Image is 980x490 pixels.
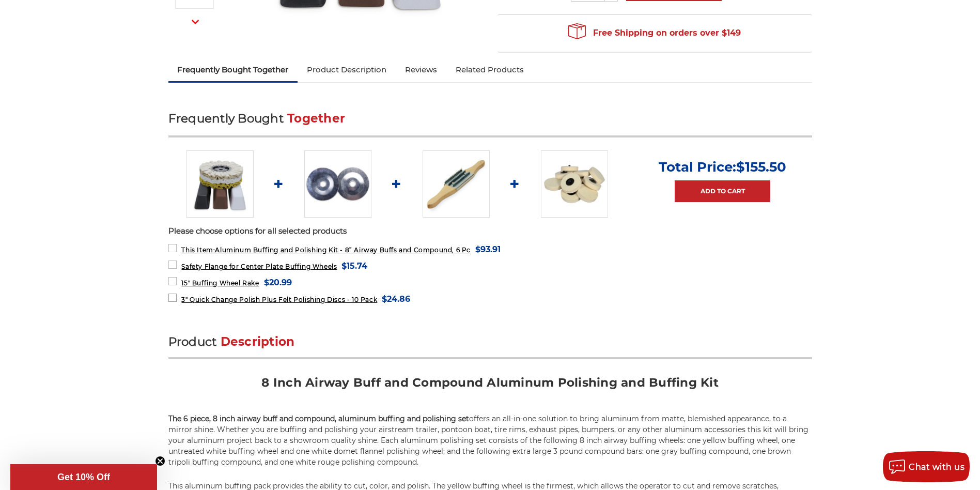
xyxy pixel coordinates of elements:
[181,296,377,303] span: 3" Quick Change Polish Plus Felt Polishing Discs - 10 Pack
[168,375,812,398] h2: 8 Inch Airway Buff and Compound Aluminum Polishing and Buffing Kit
[181,263,337,270] span: Safety Flange for Center Plate Buffing Wheels
[736,159,786,175] span: $155.50
[181,246,471,254] span: Aluminum Buffing and Polishing Kit - 8” Airway Buffs and Compound, 6 Pc
[298,58,396,81] a: Product Description
[883,451,970,482] button: Chat with us
[155,456,165,466] button: Close teaser
[675,180,770,202] a: Add to Cart
[168,58,298,81] a: Frequently Bought Together
[181,246,215,254] strong: This Item:
[10,464,157,490] div: Get 10% OffClose teaser
[168,414,469,423] strong: The 6 piece, 8 inch airway buff and compound, aluminum buffing and polishing set
[568,23,741,43] span: Free Shipping on orders over $149
[168,334,217,349] span: Product
[186,150,254,218] img: 8 inch airway buffing wheel and compound kit for aluminum
[287,111,345,126] span: Together
[183,11,208,33] button: Next
[382,292,410,306] span: $24.86
[181,279,259,287] span: 15" Buffing Wheel Rake
[168,414,812,468] p: offers an all-in-one solution to bring aluminum from matte, blemished appearance, to a mirror shi...
[341,259,367,273] span: $15.74
[168,111,284,126] span: Frequently Bought
[475,242,501,256] span: $93.91
[168,225,812,237] p: Please choose options for all selected products
[446,58,533,81] a: Related Products
[221,334,295,349] span: Description
[396,58,446,81] a: Reviews
[659,159,786,175] p: Total Price:
[909,462,965,472] span: Chat with us
[264,275,292,289] span: $20.99
[57,472,110,482] span: Get 10% Off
